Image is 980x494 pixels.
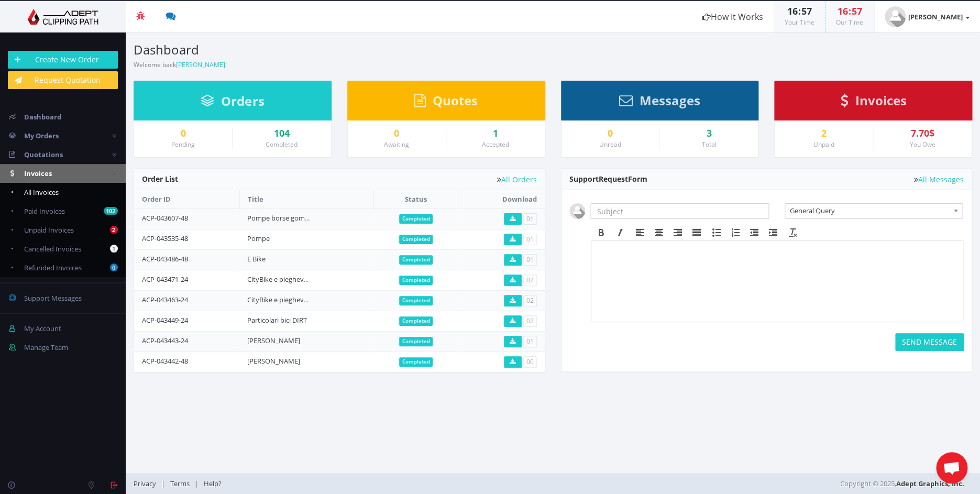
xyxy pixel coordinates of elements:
a: [PERSON_NAME] [247,356,300,366]
a: ACP-043449-24 [142,315,188,325]
small: Welcome back ! [134,60,227,69]
div: Justify [687,226,706,239]
small: Awaiting [384,140,409,149]
span: 57 [852,5,862,17]
span: Completed [399,296,433,305]
div: Clear formatting [784,226,802,239]
th: Download [458,190,545,208]
div: 3 [667,128,750,139]
a: 0 [142,128,224,139]
span: Copyright © 2025, [840,478,964,489]
a: E Bike [247,254,266,264]
a: Quotes [414,98,478,107]
div: 1 [454,128,537,139]
div: Decrease indent [745,226,764,239]
div: Numbered list [726,226,745,239]
a: ACP-043463-24 [142,295,188,304]
span: Messages [640,92,700,109]
button: SEND MESSAGE [895,333,964,351]
a: [PERSON_NAME] [176,60,225,69]
span: Paid Invoices [24,206,65,216]
span: My Orders [24,131,59,140]
small: You Owe [910,140,935,149]
span: Completed [399,357,433,367]
span: My Account [24,324,61,333]
div: Italic [611,226,630,239]
a: ACP-043471-24 [142,275,188,284]
a: Privacy [134,479,161,488]
small: Your Time [785,18,814,27]
a: CityBike e pieghevole 2 [247,275,318,284]
a: Messages [619,98,700,107]
a: 104 [240,128,323,139]
span: Completed [399,276,433,285]
a: CityBike e pieghevole [247,295,313,304]
b: 1 [110,245,118,253]
h3: Dashboard [134,43,545,57]
th: Order ID [134,190,239,208]
a: ACP-043486-48 [142,254,188,264]
div: Bullet list [707,226,726,239]
span: Completed [399,235,433,244]
div: | | [134,473,692,494]
small: Our Time [836,18,863,27]
span: Support Messages [24,293,82,303]
div: Align left [631,226,649,239]
span: Unpaid Invoices [24,225,74,235]
span: Cancelled Invoices [24,244,81,254]
div: Align center [649,226,668,239]
span: Support Form [569,174,647,184]
span: Completed [399,255,433,265]
a: Help? [199,479,227,488]
span: 16 [787,5,798,17]
a: Terms [165,479,195,488]
input: Subject [590,203,769,219]
small: Unpaid [813,140,834,149]
small: Pending [171,140,195,149]
strong: [PERSON_NAME] [908,12,963,21]
span: General Query [789,204,949,217]
span: Dashboard [24,112,61,122]
small: Completed [266,140,298,149]
img: user_default.jpg [885,6,906,27]
a: How It Works [692,1,774,32]
a: [PERSON_NAME] [874,1,980,32]
b: 102 [104,207,118,215]
a: All Messages [914,175,964,183]
span: Completed [399,214,433,224]
div: Increase indent [764,226,783,239]
a: Pompe [247,234,270,243]
img: Adept Graphics [8,9,118,25]
a: ACP-043442-48 [142,356,188,366]
a: All Orders [497,175,537,183]
b: 0 [110,264,118,271]
img: user_default.jpg [569,203,585,219]
a: Request Quotation [8,71,118,89]
div: Align right [668,226,687,239]
a: Pompe borse gomma [247,213,315,223]
span: 16 [838,5,848,17]
span: 57 [801,5,812,17]
small: Accepted [482,140,509,149]
span: : [848,5,852,17]
span: Invoices [24,169,52,178]
a: 0 [569,128,652,139]
span: Completed [399,337,433,346]
a: 0 [356,128,438,139]
span: Order List [142,174,178,184]
iframe: Rich Text Area. Press ALT-F9 for menu. Press ALT-F10 for toolbar. Press ALT-0 for help [591,241,963,322]
b: 2 [110,226,118,234]
span: All Invoices [24,188,59,197]
a: Orders [201,98,264,108]
div: 2 [783,128,865,139]
small: Unread [599,140,621,149]
a: [PERSON_NAME] [247,336,300,345]
span: Orders [221,92,264,109]
small: Total [701,140,716,149]
div: 7.70$ [881,128,964,139]
a: Adept Graphics, Inc. [896,479,964,488]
